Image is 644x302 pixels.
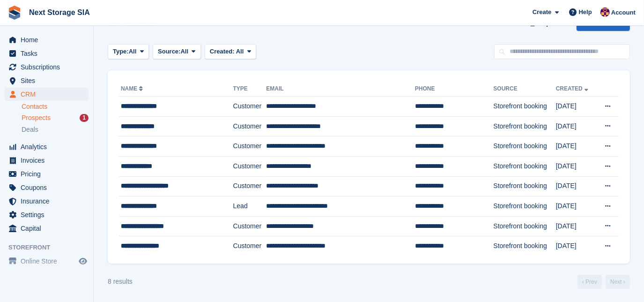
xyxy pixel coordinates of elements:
th: Type [233,82,266,97]
a: menu [5,140,89,153]
span: Storefront [8,243,93,252]
td: [DATE] [556,236,596,256]
td: Storefront booking [494,236,556,256]
a: Next [606,275,630,289]
a: menu [5,74,89,87]
td: [DATE] [556,216,596,236]
a: menu [5,60,89,74]
span: Deals [22,125,38,134]
span: All [129,47,137,56]
a: menu [5,33,89,46]
span: Coupons [21,181,77,194]
span: Capital [21,222,77,235]
td: Customer [233,116,266,136]
span: Created: [210,48,235,55]
span: Account [611,8,636,17]
div: 8 results [108,277,133,287]
a: menu [5,208,89,221]
a: menu [5,181,89,194]
div: 1 [80,114,89,122]
td: Customer [233,156,266,176]
td: [DATE] [556,97,596,117]
a: Name [121,85,145,92]
a: Next Storage SIA [25,5,94,20]
span: Help [579,8,592,17]
span: Source: [158,47,180,56]
td: [DATE] [556,196,596,217]
a: menu [5,222,89,235]
td: Storefront booking [494,176,556,196]
td: Storefront booking [494,97,556,117]
a: Preview store [77,256,89,267]
a: menu [5,88,89,101]
td: Lead [233,196,266,217]
td: Storefront booking [494,196,556,217]
a: menu [5,47,89,60]
span: Settings [21,208,77,221]
span: Type: [113,47,129,56]
td: Storefront booking [494,156,556,176]
img: stora-icon-8386f47178a22dfd0bd8f6a31ec36ba5ce8667c1dd55bd0f319d3a0aa187defe.svg [7,6,22,20]
td: Storefront booking [494,136,556,157]
button: Created: All [205,44,256,60]
a: menu [5,167,89,181]
td: Customer [233,216,266,236]
th: Source [494,82,556,97]
span: Prospects [22,113,51,122]
span: Pricing [21,167,77,181]
span: All [181,47,189,56]
td: Storefront booking [494,216,556,236]
span: Create [533,8,551,17]
a: menu [5,154,89,167]
span: Analytics [21,140,77,153]
td: [DATE] [556,156,596,176]
span: Tasks [21,47,77,60]
span: Insurance [21,195,77,208]
span: Online Store [21,255,77,268]
nav: Page [576,275,632,289]
span: Invoices [21,154,77,167]
th: Phone [415,82,494,97]
a: menu [5,255,89,268]
span: Sites [21,74,77,87]
td: [DATE] [556,136,596,157]
a: Created [556,85,590,92]
td: Customer [233,176,266,196]
td: [DATE] [556,176,596,196]
th: Email [266,82,415,97]
span: CRM [21,88,77,101]
span: Subscriptions [21,60,77,74]
td: Customer [233,236,266,256]
button: Type: All [108,44,149,60]
span: Home [21,33,77,46]
td: Storefront booking [494,116,556,136]
span: All [236,48,244,55]
td: [DATE] [556,116,596,136]
a: Previous [577,275,602,289]
a: Prospects 1 [22,113,89,123]
a: menu [5,195,89,208]
a: Contacts [22,102,89,111]
img: Roberts Kesmins [600,8,610,17]
button: Source: All [153,44,201,60]
a: Deals [22,125,89,135]
td: Customer [233,97,266,117]
td: Customer [233,136,266,157]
